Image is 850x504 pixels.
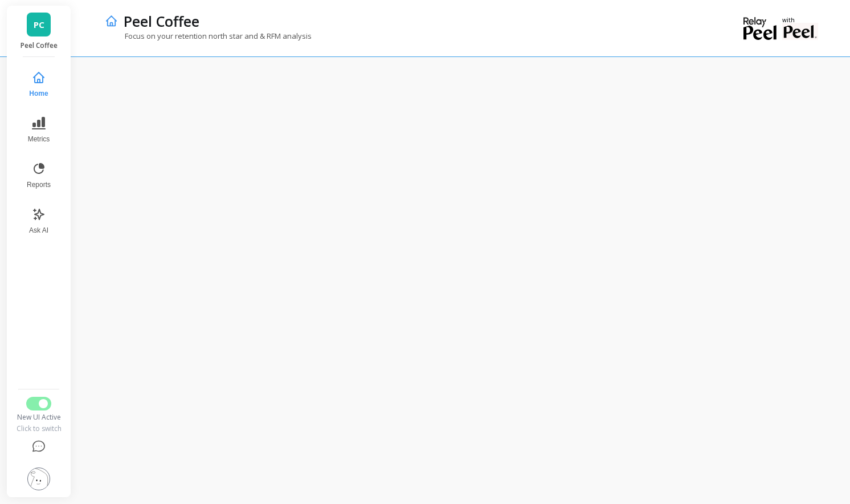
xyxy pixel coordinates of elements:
[27,468,50,490] img: profile picture
[18,41,60,50] p: Peel Coffee
[15,413,62,422] div: New UI Active
[124,11,199,31] p: Peel Coffee
[15,461,62,497] button: Settings
[20,155,58,196] button: Reports
[26,397,51,410] button: Switch to Legacy UI
[28,135,50,144] span: Metrics
[105,31,312,41] p: Focus on your retention north star and & RFM analysis
[20,64,58,105] button: Home
[20,201,58,242] button: Ask AI
[96,79,827,481] iframe: Omni Embed
[20,109,58,151] button: Metrics
[15,433,62,461] button: Help
[29,89,48,98] span: Home
[34,18,44,31] span: PC
[782,23,818,40] img: partner logo
[29,226,48,235] span: Ask AI
[15,424,62,433] div: Click to switch
[27,180,51,189] span: Reports
[782,17,818,23] p: with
